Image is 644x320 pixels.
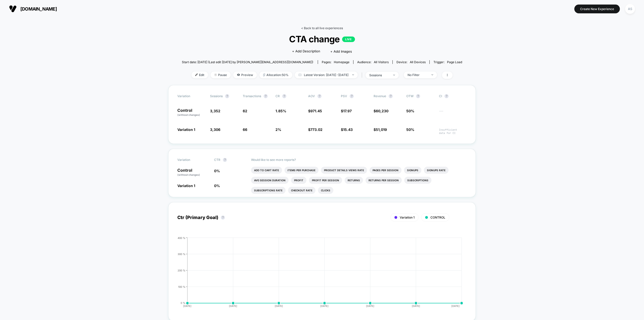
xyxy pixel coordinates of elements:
[360,72,366,79] span: |
[177,113,200,116] span: (without changes)
[393,75,395,76] img: end
[275,304,283,307] tspan: [DATE]
[343,127,353,132] span: 15.43
[291,177,306,184] li: Profit
[214,184,220,188] span: 0 %
[8,5,58,13] button: [DOMAIN_NAME]
[392,60,429,64] span: Device:
[243,94,261,98] span: Transactions
[310,127,323,132] span: 773.02
[320,304,329,307] tspan: [DATE]
[221,216,225,220] button: ?
[330,49,352,53] span: + Add Images
[263,74,265,76] img: rebalance
[366,304,374,307] tspan: [DATE]
[366,177,402,184] li: Returns Per Session
[177,173,200,176] span: (without changes)
[310,109,322,113] span: 971.45
[376,109,388,113] span: 60,230
[625,4,635,14] div: AS
[376,127,387,132] span: 51,019
[341,109,352,113] span: $
[406,94,434,98] span: OTW
[214,74,217,76] img: end
[412,304,420,307] tspan: [DATE]
[243,127,247,132] span: 66
[225,94,229,98] button: ?
[389,94,393,98] button: ?
[178,252,185,255] tspan: 300 %
[210,94,223,98] span: Sessions
[292,49,320,54] span: + Add Description
[343,109,352,113] span: 17.97
[233,72,257,78] span: Preview
[309,177,342,184] li: Profit Per Session
[406,127,414,132] span: 50%
[574,5,620,13] button: Create New Experience
[178,236,185,239] tspan: 400 %
[214,158,220,162] span: CTR
[439,128,467,135] span: Insufficient data for CI
[357,60,389,64] div: Audience:
[275,109,286,113] span: 1.85 %
[211,72,231,78] span: Pause
[374,109,388,113] span: $
[408,73,428,77] div: No Filter
[182,60,313,64] span: Start date: [DATE] (Last edit [DATE] by [PERSON_NAME][EMAIL_ADDRESS][DOMAIN_NAME])
[251,167,282,174] li: Add To Cart Rate
[433,60,462,64] div: Trigger:
[178,269,185,272] tspan: 200 %
[172,236,462,312] div: CTR
[282,94,286,98] button: ?
[439,94,467,98] span: CI
[431,74,433,75] img: end
[308,109,322,113] span: $
[177,184,195,188] span: Variation 1
[285,167,318,174] li: Items Per Purchase
[374,127,387,132] span: $
[177,158,205,162] span: Variation
[404,167,421,174] li: Signups
[275,127,281,132] span: 2 %
[214,169,220,173] span: 0 %
[295,72,358,78] span: Latest Version: [DATE] - [DATE]
[404,177,431,184] li: Subscriptions
[321,167,367,174] li: Product Details Views Rate
[342,37,355,42] p: LIVE
[181,301,185,304] tspan: 0 %
[259,72,292,78] span: Allocation: 50%
[410,60,426,64] span: all devices
[223,158,227,162] button: ?
[341,94,347,98] span: PSV
[345,177,363,184] li: Returns
[196,34,448,44] span: CTA change
[275,94,280,98] span: CR
[370,167,401,174] li: Pages Per Session
[447,60,462,64] span: Page Load
[9,5,17,13] img: Visually logo
[183,304,191,307] tspan: [DATE]
[445,94,449,98] button: ?
[318,187,333,194] li: Clicks
[369,73,389,77] div: sessions
[439,110,467,117] span: ---
[177,168,209,177] p: Control
[210,109,220,113] span: 3,352
[243,109,247,113] span: 62
[308,94,315,98] span: AOV
[430,216,445,219] span: CONTROL
[177,94,205,98] span: Variation
[251,177,289,184] li: Avg Session Duration
[424,167,449,174] li: Signups Rate
[299,74,301,76] img: calendar
[210,127,220,132] span: 3,306
[374,94,386,98] span: Revenue
[178,285,185,288] tspan: 100 %
[451,304,460,307] tspan: [DATE]
[264,94,268,98] button: ?
[350,94,354,98] button: ?
[341,127,353,132] span: $
[624,4,636,14] button: AS
[308,127,323,132] span: $
[251,187,286,194] li: Subscriptions Rate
